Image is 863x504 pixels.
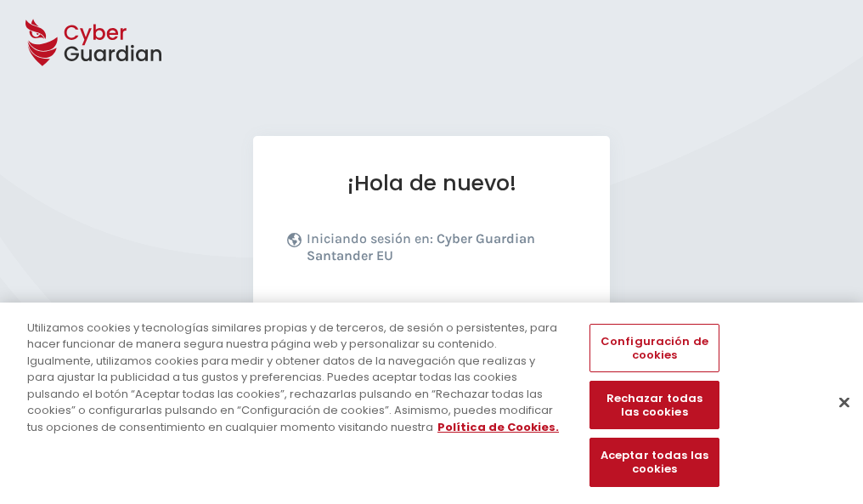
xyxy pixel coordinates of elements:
[307,230,572,273] p: Iniciando sesión en:
[437,419,559,435] a: Más información sobre su privacidad, se abre en una nueva pestaña
[589,324,719,372] button: Configuración de cookies, Abre el cuadro de diálogo del centro de preferencias.
[287,170,576,196] h1: ¡Hola de nuevo!
[589,382,719,430] button: Rechazar todas las cookies
[307,230,535,263] b: Cyber Guardian Santander EU
[27,320,564,436] div: Utilizamos cookies y tecnologías similares propias y de terceros, de sesión o persistentes, para ...
[826,383,863,421] button: Cerrar
[589,439,719,487] button: Aceptar todas las cookies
